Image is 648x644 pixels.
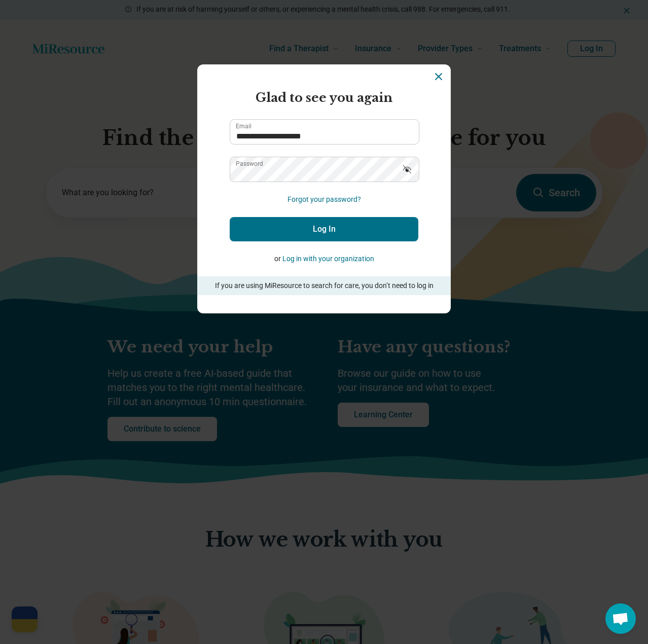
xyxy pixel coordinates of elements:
button: Show password [396,157,418,181]
section: Login Dialog [197,64,451,313]
p: or [230,254,418,264]
p: If you are using MiResource to search for care, you don’t need to log in [211,280,437,291]
label: Password [236,161,263,167]
button: Forgot your password? [287,194,361,205]
h2: Glad to see you again [230,89,418,107]
button: Dismiss [433,70,445,83]
button: Log In [230,217,418,241]
button: Log in with your organization [282,254,374,264]
label: Email [236,123,251,129]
